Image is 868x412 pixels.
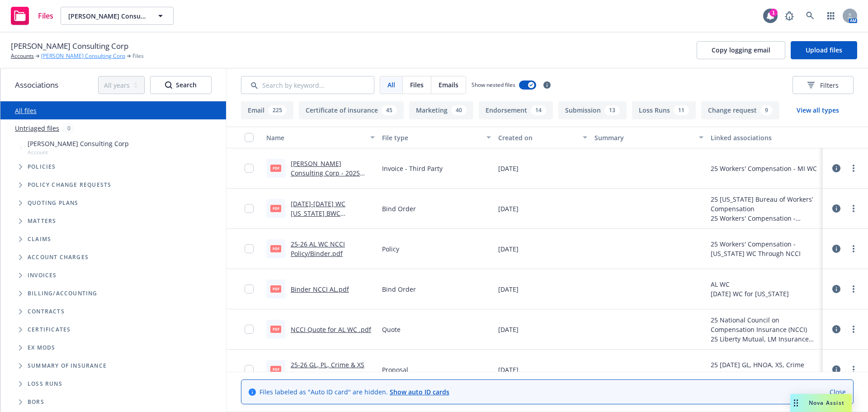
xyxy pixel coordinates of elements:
[15,123,59,133] a: Untriaged files
[28,345,55,350] span: Ex Mods
[266,133,365,142] div: Name
[809,399,844,407] span: Nova Assist
[11,52,34,60] a: Accounts
[150,76,212,94] button: SearchSearch
[451,105,467,115] div: 40
[245,204,254,213] input: Toggle Row Selected
[701,101,779,119] button: Change request
[782,101,854,119] button: View all types
[697,41,785,59] button: Copy logging email
[382,164,443,173] span: Invoice - Third Party
[28,218,56,224] span: Matters
[674,105,689,115] div: 11
[28,148,129,156] span: Account
[830,387,846,397] a: Close
[848,163,859,174] a: more
[495,127,591,148] button: Created on
[63,123,75,133] div: 0
[245,325,254,334] input: Toggle Row Selected
[604,105,620,115] div: 13
[245,365,254,374] input: Toggle Row Selected
[711,164,817,173] div: 25 Workers' Compensation - MI WC
[498,133,578,142] div: Created on
[498,365,519,374] span: [DATE]
[707,127,823,148] button: Linked associations
[28,309,65,314] span: Contracts
[28,182,111,188] span: Policy change requests
[472,81,515,89] span: Show nested files
[28,139,129,148] span: [PERSON_NAME] Consulting Corp
[378,127,494,148] button: File type
[61,7,174,25] button: [PERSON_NAME] Consulting Corp
[801,7,819,25] a: Search
[245,244,254,253] input: Toggle Row Selected
[632,101,696,119] button: Loss Runs
[711,334,819,344] div: 25 Liberty Mutual, LM Insurance Corporation - National Council on Compensation Insurance (NCCI)
[245,164,254,173] input: Toggle Row Selected
[28,255,89,260] span: Account charges
[270,285,281,292] span: pdf
[791,41,857,59] button: Upload files
[28,237,51,242] span: Claims
[270,245,281,252] span: pdf
[409,101,473,119] button: Marketing
[822,7,840,25] a: Switch app
[382,325,401,334] span: Quote
[165,81,172,89] svg: Search
[498,325,519,334] span: [DATE]
[711,315,819,334] div: 25 National Council on Compensation Insurance (NCCI)
[28,381,62,387] span: Loss Runs
[28,273,57,278] span: Invoices
[291,360,364,379] a: 25-26 GL, PL, Crime & XS Proposal .pdf
[439,80,458,90] span: Emails
[28,164,56,170] span: Policies
[793,76,854,94] button: Filters
[241,76,374,94] input: Search by keyword...
[848,243,859,254] a: more
[848,364,859,375] a: more
[270,366,281,373] span: pdf
[268,105,287,115] div: 225
[291,285,349,294] a: Binder NCCI AL.pdf
[241,101,293,119] button: Email
[790,394,802,412] div: Drag to move
[498,284,519,294] span: [DATE]
[291,325,371,334] a: NCCI Quote for AL WC .pdf
[41,52,125,60] a: [PERSON_NAME] Consulting Corp
[390,388,449,396] a: Show auto ID cards
[382,365,408,374] span: Proposal
[498,244,519,254] span: [DATE]
[382,105,397,115] div: 45
[165,76,197,94] div: Search
[591,127,707,148] button: Summary
[531,105,546,115] div: 14
[711,289,789,298] div: [DATE] WC for [US_STATE]
[594,133,693,142] div: Summary
[807,81,839,90] span: Filters
[0,137,226,284] div: Tree Example
[382,284,416,294] span: Bind Order
[11,40,128,52] span: [PERSON_NAME] Consulting Corp
[410,80,424,90] span: Files
[848,203,859,214] a: more
[132,52,144,60] span: Files
[760,105,773,115] div: 9
[291,199,345,237] a: [DATE]-[DATE] WC [US_STATE] BWC Confirmation of Coverage.pdf
[299,101,404,119] button: Certificate of insurance
[820,81,839,90] span: Filters
[711,133,819,142] div: Linked associations
[382,133,481,142] div: File type
[270,205,281,212] span: pdf
[245,284,254,294] input: Toggle Row Selected
[68,11,146,21] span: [PERSON_NAME] Consulting Corp
[291,159,363,196] a: [PERSON_NAME] Consulting Corp - 2025 Workers' Compensation Invoice.pdf
[498,204,519,213] span: [DATE]
[387,80,395,90] span: All
[28,327,71,332] span: Certificates
[780,7,798,25] a: Report a Bug
[848,284,859,294] a: more
[711,239,819,258] div: 25 Workers' Compensation - [US_STATE] WC Through NCCI
[711,213,819,223] div: 25 Workers' Compensation - [US_STATE] WC
[291,240,345,258] a: 25-26 AL WC NCCI Policy/Binder.pdf
[711,360,819,379] div: 25 [DATE] GL, HNOA, XS, Crime Renewal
